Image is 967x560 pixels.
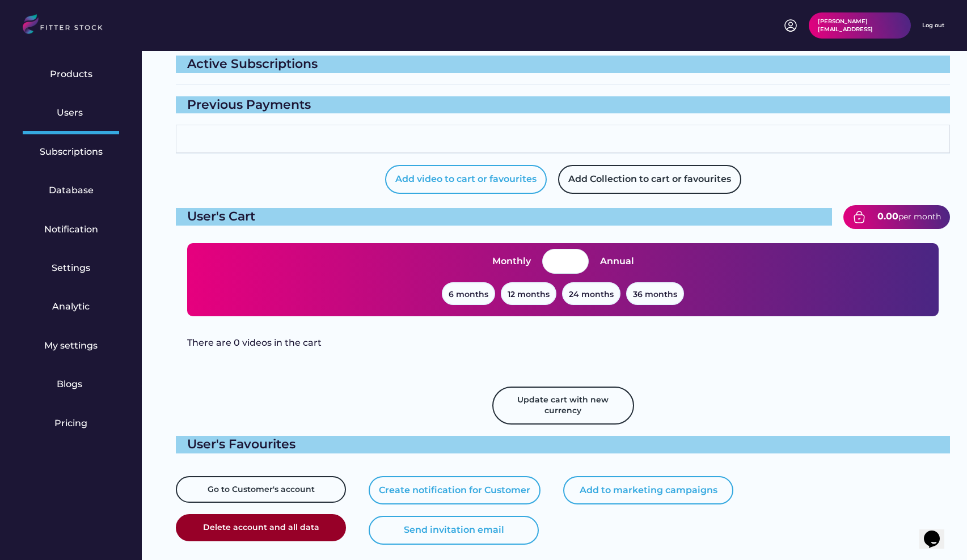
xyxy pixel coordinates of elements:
button: 6 months [442,282,495,305]
button: 12 months [501,282,556,305]
button: 24 months [562,282,620,305]
div: [PERSON_NAME][EMAIL_ADDRESS] [818,18,902,33]
div: Notification [44,223,98,236]
button: Send invitation email [369,516,539,544]
button: Update cart with new currency [492,387,634,425]
div: Blogs [57,378,85,391]
div: Subscriptions [40,146,103,158]
div: My settings [44,340,98,352]
iframe: chat widget [919,515,956,549]
button: Delete account and all data [176,514,346,541]
div: Active Subscriptions [176,56,950,73]
img: profile-circle.svg [784,19,797,32]
div: There are 0 videos in the cart [187,337,875,349]
div: Analytic [52,300,90,313]
img: LOGO.svg [23,14,112,37]
div: Database [49,184,94,197]
button: Add Collection to cart or favourites [558,165,741,193]
div: Pricing [54,417,87,430]
img: bag-tick-2.svg [852,210,866,224]
div: Settings [52,262,90,274]
div: Log out [922,22,944,29]
button: 36 months [626,282,684,305]
div: Products [50,68,92,80]
div: per month [898,211,941,223]
div: Previous Payments [176,96,950,114]
button: Go to Customer's account [176,476,346,503]
button: Add video to cart or favourites [385,165,547,193]
button: Create notification for Customer [369,476,540,504]
div: Users [57,107,85,119]
div: Monthly [492,255,531,268]
div: User's Cart [176,208,832,226]
div: Annual [600,255,634,268]
button: Add to marketing campaigns [563,476,733,504]
strong: 0.00 [877,211,898,222]
div: User's Favourites [176,436,950,453]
